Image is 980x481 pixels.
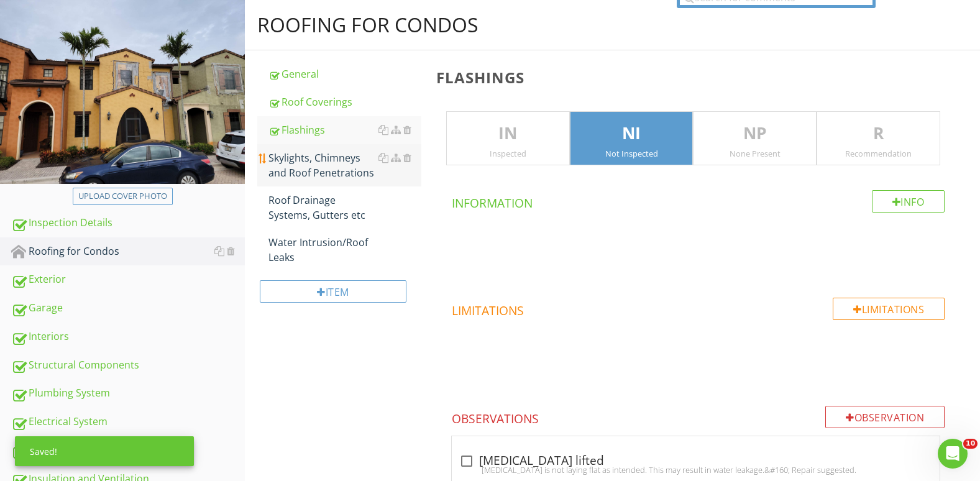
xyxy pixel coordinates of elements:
[11,385,245,401] div: Plumbing System
[268,122,421,137] div: Flashings
[447,121,569,146] p: IN
[268,235,421,265] div: Water Intrusion/Roof Leaks
[447,149,569,158] div: Inspected
[817,121,940,146] p: R
[570,149,693,158] div: Not Inspected
[15,436,194,466] div: Saved!
[11,357,245,373] div: Structural Components
[938,439,968,469] iframe: Intercom live chat
[452,406,945,427] h4: Observations
[436,69,960,86] h3: Flashings
[11,215,245,231] div: Inspection Details
[78,190,167,203] div: Upload cover photo
[570,121,693,146] p: NI
[268,94,421,109] div: Roof Coverings
[11,272,245,288] div: Exterior
[694,121,816,146] p: NP
[11,329,245,345] div: Interiors
[452,190,945,211] h4: Information
[833,298,945,320] div: Limitations
[825,406,945,428] div: Observation
[11,244,245,260] div: Roofing for Condos
[459,465,932,475] div: [MEDICAL_DATA] is not laying flat as intended. This may result in water leakage.&#160; Repair sug...
[268,150,421,180] div: Skylights, Chimneys and Roof Penetrations
[268,66,421,81] div: General
[963,439,978,449] span: 10
[268,193,421,222] div: Roof Drainage Systems, Gutters etc
[73,188,173,205] button: Upload cover photo
[452,298,945,319] h4: Limitations
[694,149,816,158] div: None Present
[257,12,479,37] div: Roofing for Condos
[872,190,945,213] div: Info
[817,149,940,158] div: Recommendation
[11,300,245,316] div: Garage
[11,414,245,430] div: Electrical System
[260,280,406,303] div: Item
[11,442,245,459] div: Heating / Central Air Conditioning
